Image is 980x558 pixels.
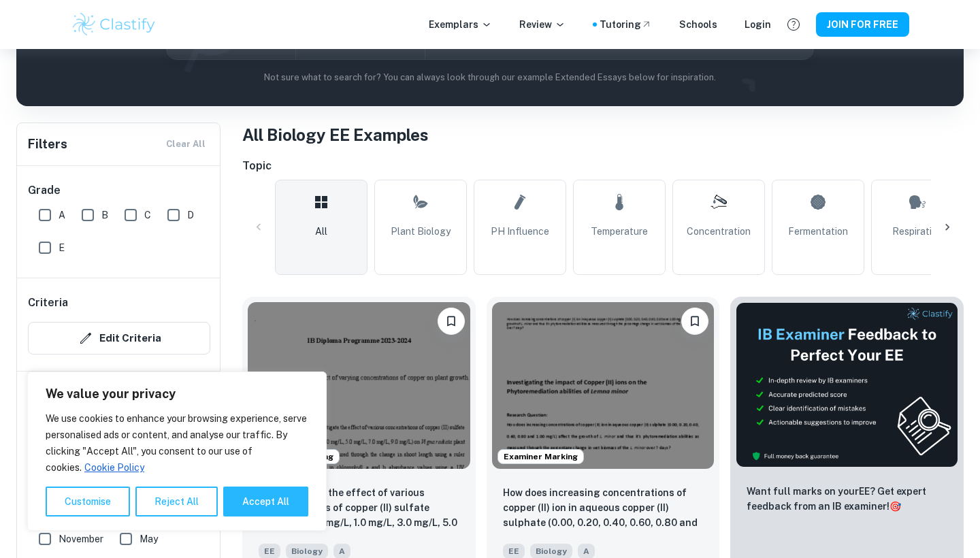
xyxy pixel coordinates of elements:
button: Please log in to bookmark exemplars [438,308,465,335]
h6: Topic [242,158,964,174]
a: Cookie Policy [84,461,145,474]
span: All [315,224,327,239]
h1: All Biology EE Examples [242,122,964,147]
h6: Filters [28,135,67,154]
p: Exemplars [429,17,492,32]
a: Tutoring [600,17,652,32]
span: Concentration [687,224,751,239]
img: Thumbnail [736,302,958,467]
button: Edit Criteria [28,322,210,355]
a: Schools [679,17,717,32]
span: Temperature [591,224,648,239]
span: C [144,208,151,223]
span: B [101,208,108,223]
span: Respiration [892,224,943,239]
span: Examiner Marking [498,450,583,463]
button: Help and Feedback [782,13,805,36]
p: Not sure what to search for? You can always look through our example Extended Essays below for in... [27,71,953,84]
button: Accept All [223,487,308,516]
span: pH Influence [491,224,549,239]
button: Reject All [135,487,218,516]
button: Please log in to bookmark exemplars [681,308,708,335]
span: D [187,208,194,223]
button: JOIN FOR FREE [816,12,909,37]
span: November [59,531,103,546]
button: Customise [46,487,130,516]
h6: Grade [28,182,210,199]
p: We value your privacy [46,386,308,402]
img: Biology EE example thumbnail: To investigate the effect of various con [248,302,470,469]
span: A [59,208,65,223]
p: How does increasing concentrations of copper (II) ion in aqueous copper (II) sulphate (0.00, 0.20... [503,485,704,531]
p: Review [519,17,566,32]
div: We value your privacy [27,372,327,531]
span: Fermentation [788,224,848,239]
p: Want full marks on your EE ? Get expert feedback from an IB examiner! [747,484,947,514]
img: Clastify logo [71,11,157,38]
span: May [140,531,158,546]
p: We use cookies to enhance your browsing experience, serve personalised ads or content, and analys... [46,410,308,476]
span: Plant Biology [391,224,451,239]
p: To investigate the effect of various concentrations of copper (II) sulfate solutions (0.0 mg/L, 1... [259,485,459,531]
img: Biology EE example thumbnail: How does increasing concentrations of co [492,302,715,469]
span: E [59,240,65,255]
span: 🎯 [889,501,901,512]
a: Login [745,17,771,32]
h6: Criteria [28,295,68,311]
